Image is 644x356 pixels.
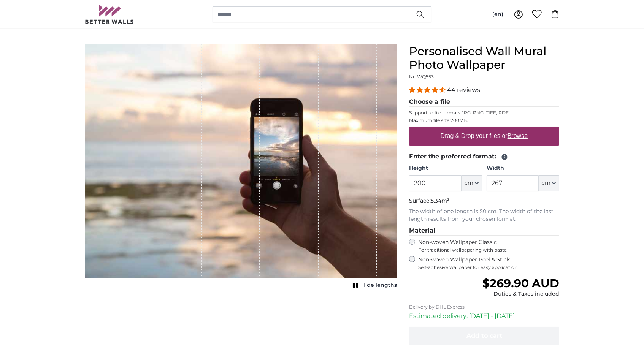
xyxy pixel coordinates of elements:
[409,304,559,310] p: Delivery by DHL Express
[409,74,434,79] span: Nr. WQ553
[482,276,559,290] span: $269.90 AUD
[431,197,449,204] span: 5.34m²
[482,290,559,298] div: Duties & Taxes included
[487,165,559,172] label: Width
[409,97,559,107] legend: Choose a file
[438,128,531,144] label: Drag & Drop your files or
[409,312,559,321] p: Estimated delivery: [DATE] - [DATE]
[409,152,559,161] legend: Enter the preferred format:
[418,239,559,253] label: Non-woven Wallpaper Classic
[418,256,559,271] label: Non-woven Wallpaper Peel & Stick
[85,44,397,291] div: 1 of 1
[409,327,559,345] button: Add to cart
[409,197,559,205] p: Surface:
[418,264,559,271] span: Self-adhesive wallpaper for easy application
[351,280,397,291] button: Hide lengths
[409,226,559,236] legend: Material
[409,110,559,116] p: Supported file formats JPG, PNG, TIFF, PDF
[539,175,559,191] button: cm
[462,175,482,191] button: cm
[409,86,447,93] span: 4.34 stars
[409,208,559,223] p: The width of one length is 50 cm. The width of the last length results from your chosen format.
[409,165,482,172] label: Height
[85,5,134,24] img: Betterwalls
[409,117,559,123] p: Maximum file size 200MB.
[466,332,502,339] span: Add to cart
[418,247,559,253] span: For traditional wallpapering with paste
[465,179,473,187] span: cm
[486,8,509,21] button: (en)
[542,179,550,187] span: cm
[361,282,397,289] span: Hide lengths
[409,44,559,72] h1: Personalised Wall Mural Photo Wallpaper
[508,133,528,139] u: Browse
[447,86,480,93] span: 44 reviews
